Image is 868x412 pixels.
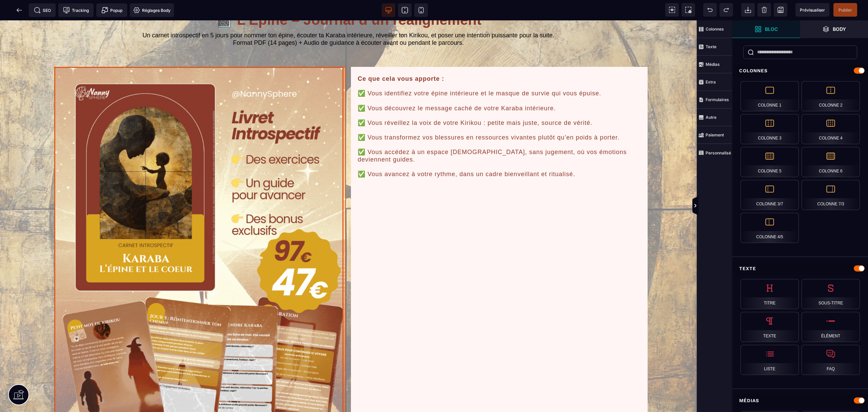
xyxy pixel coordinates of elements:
div: Sous-titre [802,279,860,309]
strong: Body [833,26,846,32]
span: Tracking [63,7,89,14]
span: Afficher les vues [732,196,739,216]
div: Titre [741,279,799,309]
span: Ouvrir les calques [800,20,868,38]
span: Personnalisé [697,144,732,162]
span: Voir tablette [398,3,412,17]
span: Publier [839,7,852,13]
div: Colonne 4/5 [741,213,799,243]
div: Liste [741,345,799,375]
b: Ce que cela vous apporte : [358,55,444,62]
span: Capture d'écran [682,3,695,17]
span: Voir mobile [414,3,428,17]
div: ✅ Vous avancez à votre rythme, dans un cadre bienveillant et ritualisé. [358,150,641,158]
div: Texte [732,262,868,275]
span: Paiement [697,126,732,144]
div: Colonne 6 [802,147,860,177]
span: Popup [101,7,122,14]
div: Colonne 7/3 [802,180,860,210]
span: Colonnes [697,20,732,38]
span: Code de suivi [58,3,94,17]
span: Ouvrir les blocs [732,20,800,38]
strong: Médias [706,62,720,67]
span: Extra [697,73,732,91]
span: Rétablir [719,3,733,17]
strong: Paiement [706,132,724,137]
span: Enregistrer [774,3,787,17]
div: Colonne 1 [741,81,799,111]
span: Créer une alerte modale [96,3,127,17]
div: ✅ Vous réveillez la voix de votre Kirikou : petite mais juste, source de vérité. [358,99,641,107]
span: Autre [697,109,732,126]
span: Texte [697,38,732,56]
div: Colonne 5 [741,147,799,177]
span: Aperçu [795,3,829,17]
span: Voir les composants [665,3,679,17]
span: Voir bureau [382,3,395,17]
div: Colonne 3 [741,114,799,144]
div: Colonne 3/7 [741,180,799,210]
div: ✅ Vous transformez vos blessures en ressources vivantes plutôt qu’en poids à porter. [358,114,641,121]
div: Colonne 4 [802,114,860,144]
span: Retour [13,3,26,17]
div: ✅ Vous identifiez votre épine intérieure et le masque de survie qui vous épuise. [358,70,641,77]
span: Réglages Body [133,7,171,14]
div: Colonnes [732,64,868,77]
div: Colonne 2 [802,81,860,111]
strong: Personnalisé [706,150,731,155]
span: Importer [741,3,755,17]
span: Défaire [703,3,717,17]
span: Nettoyage [757,3,771,17]
span: Médias [697,56,732,73]
div: ✅ Vous découvrez le message caché de votre Karaba intérieure. [358,85,641,92]
span: Formulaires [697,91,732,109]
strong: Bloc [765,26,778,32]
span: Enregistrer le contenu [833,3,857,17]
span: Prévisualiser [800,7,825,13]
strong: Autre [706,115,716,120]
div: Texte [741,312,799,342]
span: Métadata SEO [29,3,56,17]
div: Élément [802,312,860,342]
strong: Extra [706,79,716,85]
strong: Colonnes [706,26,724,32]
img: 643786132ebf3645788fab4b7bb05944_68d64f8e6c65a_karaba.gif [54,46,346,411]
strong: Texte [706,44,716,49]
text: Un carnet introspectif en 5 jours pour nommer ton épine, écouter ta Karaba intérieure, réveiller ... [44,10,653,28]
div: FAQ [802,345,860,375]
strong: Formulaires [706,97,729,102]
span: SEO [34,7,51,14]
span: Favicon [130,3,174,17]
div: ✅ Vous accédez à un espace [DEMOGRAPHIC_DATA], sans jugement, où vos émotions deviennent guides. [358,128,641,143]
div: Médias [732,394,868,407]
